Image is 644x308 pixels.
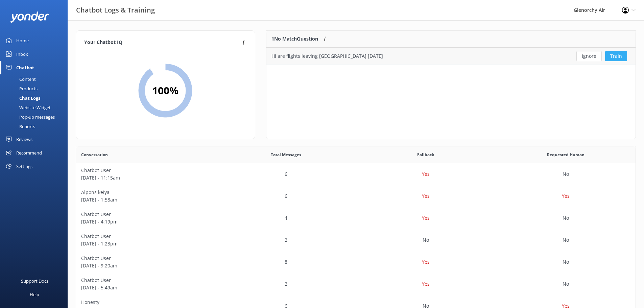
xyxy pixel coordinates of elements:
h4: Your Chatbot IQ [84,39,240,46]
p: 1 No Match Question [271,35,318,43]
p: Chatbot User [81,167,211,174]
div: Settings [16,160,32,173]
div: row [76,229,636,251]
p: 6 [285,170,287,178]
p: [DATE] - 9:20am [81,262,211,269]
p: 8 [285,258,287,266]
div: Website Widget [4,103,51,112]
div: Products [4,84,38,93]
img: yonder-white-logo.png [10,11,49,23]
p: [DATE] - 11:15am [81,174,211,182]
div: Hi are flights leaving [GEOGRAPHIC_DATA] [DATE] [271,52,383,60]
p: [DATE] - 4:19pm [81,218,211,226]
p: No [563,236,569,244]
div: row [266,48,636,65]
p: Honesty [81,299,211,306]
p: [DATE] - 5:49am [81,284,211,291]
h3: Chatbot Logs & Training [76,5,155,16]
a: Products [4,84,68,93]
p: 4 [285,214,287,222]
p: Chatbot User [81,211,211,218]
p: Chatbot User [81,277,211,284]
p: 2 [285,280,287,288]
p: Yes [422,214,430,222]
p: No [563,214,569,222]
p: No [563,258,569,266]
div: Reports [4,122,35,131]
p: Yes [422,258,430,266]
a: Content [4,74,68,84]
span: Conversation [81,151,108,158]
span: Total Messages [271,151,301,158]
a: Pop-up messages [4,112,68,122]
p: Yes [422,280,430,288]
p: 2 [285,236,287,244]
span: Requested Human [547,151,585,158]
h2: 100 % [152,82,178,99]
button: Ignore [576,51,602,61]
div: row [76,163,636,185]
p: Alpons keiya [81,189,211,196]
div: Pop-up messages [4,112,55,122]
p: Yes [422,192,430,200]
p: Yes [422,170,430,178]
div: Content [4,74,36,84]
div: row [76,185,636,207]
p: [DATE] - 1:58am [81,196,211,204]
p: Chatbot User [81,233,211,240]
div: row [76,207,636,229]
p: 6 [285,192,287,200]
div: Support Docs [21,274,48,288]
p: No [423,236,429,244]
div: Home [16,34,29,47]
button: Train [605,51,627,61]
div: row [76,273,636,295]
div: row [76,251,636,273]
div: Inbox [16,47,28,61]
div: grid [266,48,636,65]
p: No [563,170,569,178]
div: Recommend [16,146,42,160]
a: Reports [4,122,68,131]
span: Fallback [417,151,434,158]
p: Yes [562,192,570,200]
p: No [563,280,569,288]
div: Chat Logs [4,93,40,103]
a: Website Widget [4,103,68,112]
a: Chat Logs [4,93,68,103]
p: Chatbot User [81,255,211,262]
div: Help [30,288,39,301]
div: Reviews [16,133,32,146]
div: Chatbot [16,61,34,74]
p: [DATE] - 1:23pm [81,240,211,247]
